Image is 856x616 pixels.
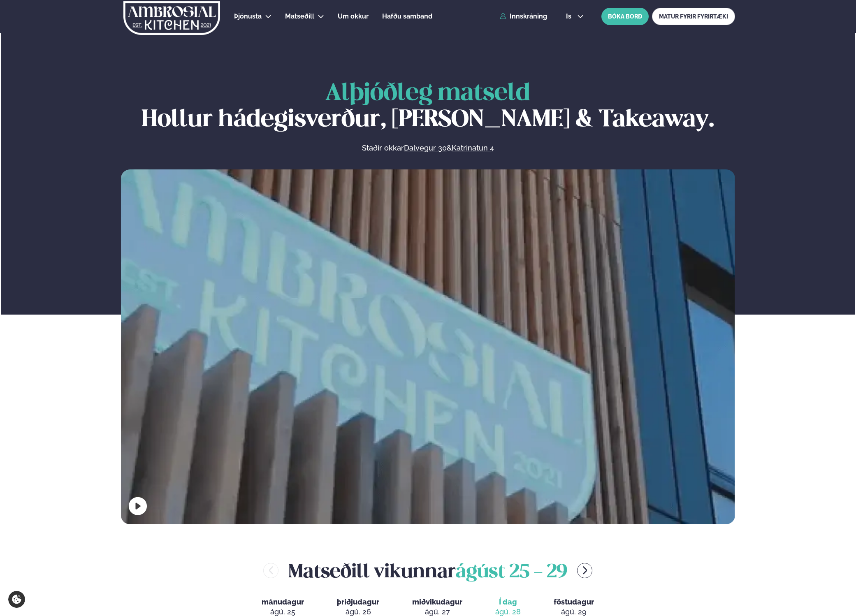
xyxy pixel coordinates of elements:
[262,597,304,606] span: mánudagur
[285,12,314,20] span: Matseðill
[559,13,590,20] button: is
[495,597,521,607] span: Í dag
[121,81,735,133] h1: Hollur hádegisverður, [PERSON_NAME] & Takeaway.
[452,143,494,153] a: Katrinatun 4
[234,12,262,21] a: Þjónusta
[338,12,369,21] a: Um okkur
[263,563,278,578] button: menu-btn-left
[123,1,221,35] img: logo
[554,597,594,606] span: föstudagur
[288,557,567,584] h2: Matseðill vikunnar
[337,597,379,606] span: þriðjudagur
[456,563,567,581] span: ágúst 25 - 29
[577,563,592,578] button: menu-btn-right
[601,8,649,25] button: BÓKA BORÐ
[500,13,547,20] a: Innskráning
[382,12,432,21] a: Hafðu samband
[272,143,583,153] p: Staðir okkar &
[338,12,369,20] span: Um okkur
[234,12,262,20] span: Þjónusta
[382,12,432,20] span: Hafðu samband
[325,82,530,105] span: Alþjóðleg matseld
[8,591,25,608] a: Cookie settings
[652,8,735,25] a: MATUR FYRIR FYRIRTÆKI
[566,13,574,20] span: is
[404,143,447,153] a: Dalvegur 30
[412,597,462,606] span: miðvikudagur
[285,12,314,21] a: Matseðill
